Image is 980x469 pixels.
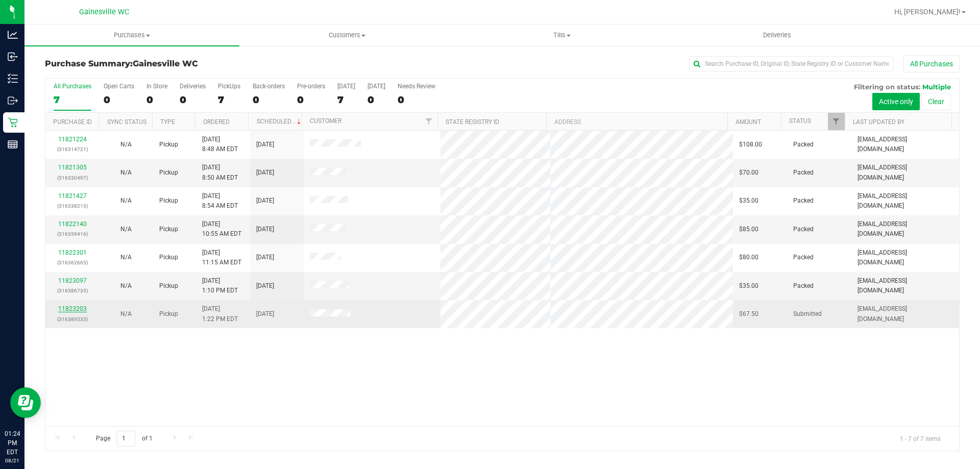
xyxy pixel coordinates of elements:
[146,94,167,106] div: 0
[256,281,274,291] span: [DATE]
[218,94,240,106] div: 7
[52,229,93,239] p: (316359416)
[337,94,355,106] div: 7
[87,431,161,447] span: Page of 1
[857,219,953,239] span: [EMAIL_ADDRESS][DOMAIN_NAME]
[256,225,274,234] span: [DATE]
[8,30,18,40] inline-svg: Analytics
[120,254,132,261] span: Not Applicable
[256,253,274,262] span: [DATE]
[793,253,814,262] span: Packed
[367,94,385,106] div: 0
[117,431,135,447] input: 1
[202,304,238,324] span: [DATE] 1:22 PM EDT
[736,118,761,126] a: Amount
[903,55,960,72] button: All Purchases
[160,118,175,126] a: Type
[133,59,198,68] span: Gainesville WC
[922,83,951,91] span: Multiple
[253,94,285,106] div: 0
[857,191,953,211] span: [EMAIL_ADDRESS][DOMAIN_NAME]
[546,113,727,131] th: Address
[159,140,178,150] span: Pickup
[257,118,303,125] a: Scheduled
[256,140,274,150] span: [DATE]
[203,118,230,126] a: Ordered
[8,73,18,84] inline-svg: Inventory
[256,168,274,178] span: [DATE]
[297,94,325,106] div: 0
[52,201,93,211] p: (316338213)
[159,309,178,319] span: Pickup
[253,83,285,90] div: Back-orders
[793,140,814,150] span: Packed
[120,282,132,289] span: Not Applicable
[670,24,885,46] a: Deliveries
[58,136,87,143] a: 11821224
[8,95,18,106] inline-svg: Outbound
[739,140,762,150] span: $108.00
[202,163,238,182] span: [DATE] 8:50 AM EDT
[24,24,239,46] a: Purchases
[52,144,93,154] p: (316314721)
[58,305,87,312] a: 11823203
[749,31,805,40] span: Deliveries
[120,281,132,291] button: N/A
[54,83,91,90] div: All Purchases
[159,281,178,291] span: Pickup
[857,135,953,154] span: [EMAIL_ADDRESS][DOMAIN_NAME]
[256,309,274,319] span: [DATE]
[739,225,758,234] span: $85.00
[58,164,87,171] a: 11821305
[8,52,18,62] inline-svg: Inbound
[398,83,435,90] div: Needs Review
[739,309,758,319] span: $67.50
[789,117,811,125] a: Status
[8,117,18,128] inline-svg: Retail
[54,94,91,106] div: 7
[58,220,87,228] a: 11822140
[10,387,41,418] iframe: Resource center
[159,225,178,234] span: Pickup
[894,8,961,16] span: Hi, [PERSON_NAME]!
[120,196,132,206] button: N/A
[52,286,93,295] p: (316386735)
[120,309,132,319] button: N/A
[239,24,454,46] a: Customers
[120,310,132,317] span: Not Applicable
[857,163,953,182] span: [EMAIL_ADDRESS][DOMAIN_NAME]
[180,83,206,90] div: Deliveries
[146,83,167,90] div: In Store
[120,168,132,178] button: N/A
[53,118,92,126] a: Purchase ID
[202,276,238,295] span: [DATE] 1:10 PM EDT
[310,117,341,125] a: Customer
[58,192,87,200] a: 11821427
[857,304,953,324] span: [EMAIL_ADDRESS][DOMAIN_NAME]
[793,281,814,291] span: Packed
[793,168,814,178] span: Packed
[52,314,93,324] p: (316389533)
[828,113,845,130] a: Filter
[79,8,129,16] span: Gainesville WC
[58,277,87,284] a: 11823097
[120,169,132,176] span: Not Applicable
[180,94,206,106] div: 0
[202,248,241,267] span: [DATE] 11:15 AM EDT
[120,226,132,233] span: Not Applicable
[202,191,238,211] span: [DATE] 8:54 AM EDT
[446,118,499,126] a: State Registry ID
[218,83,240,90] div: PickUps
[921,93,951,110] button: Clear
[892,431,949,446] span: 1 - 7 of 7 items
[120,253,132,262] button: N/A
[256,196,274,206] span: [DATE]
[454,24,669,46] a: Tills
[120,140,132,150] button: N/A
[240,31,454,40] span: Customers
[739,196,758,206] span: $35.00
[421,113,437,130] a: Filter
[202,135,238,154] span: [DATE] 8:48 AM EDT
[793,225,814,234] span: Packed
[45,59,350,68] h3: Purchase Summary:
